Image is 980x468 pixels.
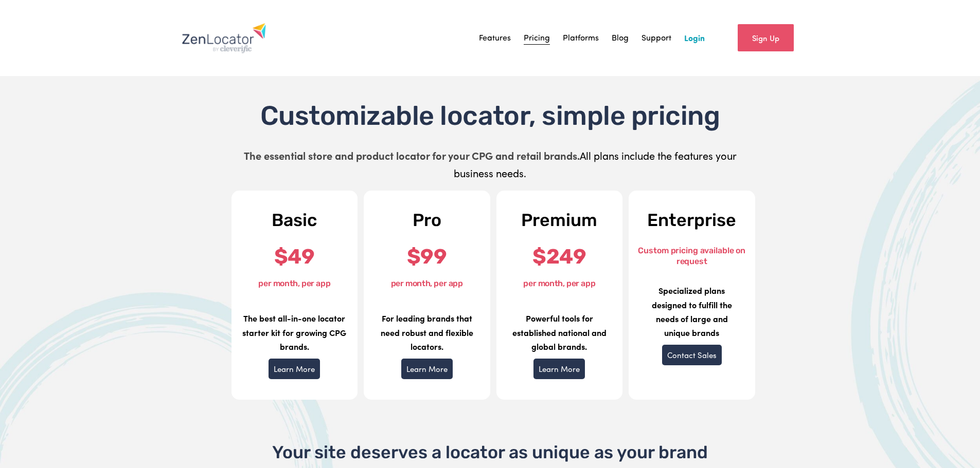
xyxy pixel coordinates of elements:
a: Sign Up [738,24,794,51]
font: per month, per app [523,278,595,288]
font: per month, per app [391,278,463,288]
h2: Premium [505,211,614,230]
h2: Pro [372,211,482,230]
strong: $249 [532,245,586,269]
strong: The best all-in-one locator starter kit for growing CPG brands. [242,312,346,351]
a: Contact Sales [662,345,722,365]
a: Support [642,30,671,46]
a: Learn More [401,359,453,379]
font: per month, per app [258,278,330,288]
strong: Specialized plans designed to fulfill the needs of large and unique brands [652,285,732,338]
a: Learn More [269,359,320,379]
strong: For leading brands that need robust and flexible locators. [381,312,473,351]
h2: Basic [240,211,349,230]
strong: $49 [274,245,315,269]
img: Zenlocator [182,23,266,53]
a: Pricing [524,30,550,46]
a: Learn More [533,359,585,379]
h2: Enterprise [637,211,746,230]
font: Custom pricing available on request [638,246,745,266]
a: Platforms [563,30,599,46]
strong: The essential store and product locator for your CPG and retail brands. [244,148,580,162]
span: Your site deserves a locator as unique as your brand [272,442,708,463]
span: Customizable locator, simple pricing [260,100,720,132]
p: All plans include the features your business needs. [234,147,746,182]
strong: $99 [407,245,447,269]
a: Features [479,30,511,46]
strong: Powerful tools for established national and global brands. [512,312,607,351]
a: Login [684,30,705,46]
a: Blog [612,30,629,46]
